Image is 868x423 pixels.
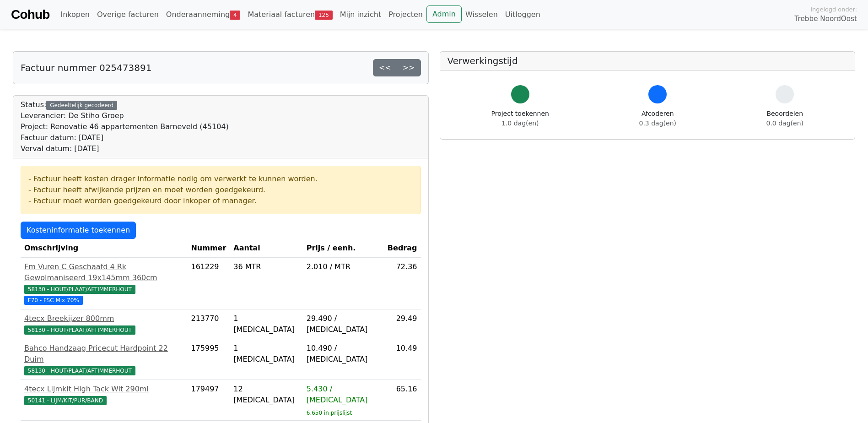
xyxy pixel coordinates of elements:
[233,384,299,406] div: 12 [MEDICAL_DATA]
[187,380,230,421] td: 179497
[24,384,183,406] a: 4tecx Lijmkit High Tack Wit 290ml50141 - LIJM/KIT/PUR/BAND
[21,143,229,154] div: Verval datum: [DATE]
[21,62,151,73] h5: Factuur nummer 025473891
[28,195,413,206] div: - Factuur moet worden goedgekeurd door inkoper of manager.
[233,313,299,335] div: 1 [MEDICAL_DATA]
[24,343,183,365] div: Bahco Handzaag Pricecut Hardpoint 22 Duim
[501,5,544,24] a: Uitloggen
[307,261,380,272] div: 2.010 / MTR
[426,5,462,23] a: Admin
[24,366,135,375] span: 58130 - HOUT/PLAAT/AFTIMMERHOUT
[24,343,183,376] a: Bahco Handzaag Pricecut Hardpoint 22 Duim58130 - HOUT/PLAAT/AFTIMMERHOUT
[93,5,162,24] a: Overige facturen
[447,55,848,66] h5: Verwerkingstijd
[384,258,421,309] td: 72.36
[315,11,333,20] span: 125
[501,119,539,127] span: 1.0 dag(en)
[187,258,230,309] td: 161229
[384,239,421,258] th: Bedrag
[795,14,857,24] span: Trebbe NoordOost
[11,4,49,26] a: Cohub
[639,119,676,127] span: 0.3 dag(en)
[766,119,803,127] span: 0.0 dag(en)
[307,343,380,365] div: 10.490 / [MEDICAL_DATA]
[24,313,183,324] div: 4tecx Breekijzer 800mm
[21,222,136,239] a: Kosteninformatie toekennen
[303,239,384,258] th: Prijs / eenh.
[24,261,183,283] div: Fm Vuren C Geschaafd 4 Rk Gewolmaniseerd 19x145mm 360cm
[24,325,135,335] span: 58130 - HOUT/PLAAT/AFTIMMERHOUT
[162,5,244,24] a: Onderaanneming4
[187,309,230,339] td: 213770
[491,109,549,128] div: Project toekennen
[384,380,421,421] td: 65.16
[373,59,397,76] a: <<
[307,313,380,335] div: 29.490 / [MEDICAL_DATA]
[336,5,385,24] a: Mijn inzicht
[21,121,229,132] div: Project: Renovatie 46 appartementen Barneveld (45104)
[384,339,421,380] td: 10.49
[24,396,107,405] span: 50141 - LIJM/KIT/PUR/BAND
[233,261,299,272] div: 36 MTR
[28,184,413,195] div: - Factuur heeft afwijkende prijzen en moet worden goedgekeurd.
[24,261,183,305] a: Fm Vuren C Geschaafd 4 Rk Gewolmaniseerd 19x145mm 360cm58130 - HOUT/PLAAT/AFTIMMERHOUT F70 - FSC ...
[397,59,421,76] a: >>
[244,5,336,24] a: Materiaal facturen125
[307,384,380,406] div: 5.430 / [MEDICAL_DATA]
[233,343,299,365] div: 1 [MEDICAL_DATA]
[766,109,803,128] div: Beoordelen
[810,5,857,14] span: Ingelogd onder:
[24,296,83,305] span: F70 - FSC Mix 70%
[21,110,229,121] div: Leverancier: De Stiho Groep
[187,339,230,380] td: 175995
[230,239,302,258] th: Aantal
[639,109,676,128] div: Afcoderen
[230,11,240,20] span: 4
[57,5,93,24] a: Inkopen
[385,5,426,24] a: Projecten
[24,285,135,294] span: 58130 - HOUT/PLAAT/AFTIMMERHOUT
[21,239,187,258] th: Omschrijving
[28,174,413,184] div: - Factuur heeft kosten drager informatie nodig om verwerkt te kunnen worden.
[24,384,183,395] div: 4tecx Lijmkit High Tack Wit 290ml
[307,410,352,416] sub: 6.650 in prijslijst
[462,5,501,24] a: Wisselen
[21,99,229,154] div: Status:
[187,239,230,258] th: Nummer
[21,132,229,143] div: Factuur datum: [DATE]
[24,313,183,335] a: 4tecx Breekijzer 800mm58130 - HOUT/PLAAT/AFTIMMERHOUT
[46,101,117,110] div: Gedeeltelijk gecodeerd
[384,309,421,339] td: 29.49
